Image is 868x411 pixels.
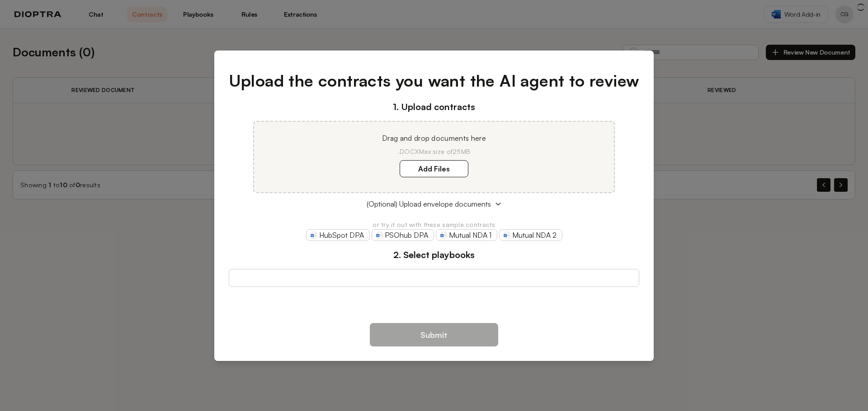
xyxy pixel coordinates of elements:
[400,160,468,177] label: Add Files
[229,100,640,114] h3: 1. Upload contracts
[229,248,640,262] h3: 2. Select playbooks
[370,323,498,346] button: Submit
[229,199,640,209] button: (Optional) Upload envelope documents
[499,229,562,241] a: Mutual NDA 2
[372,229,434,241] a: PSOhub DPA
[265,147,603,156] p: .DOCX Max size of 25MB
[229,69,640,93] h1: Upload the contracts you want the AI agent to review
[265,133,603,143] p: Drag and drop documents here
[306,229,370,241] a: HubSpot DPA
[229,220,640,229] p: or try it out with these sample contracts
[436,229,497,241] a: Mutual NDA 1
[367,199,491,209] span: (Optional) Upload envelope documents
